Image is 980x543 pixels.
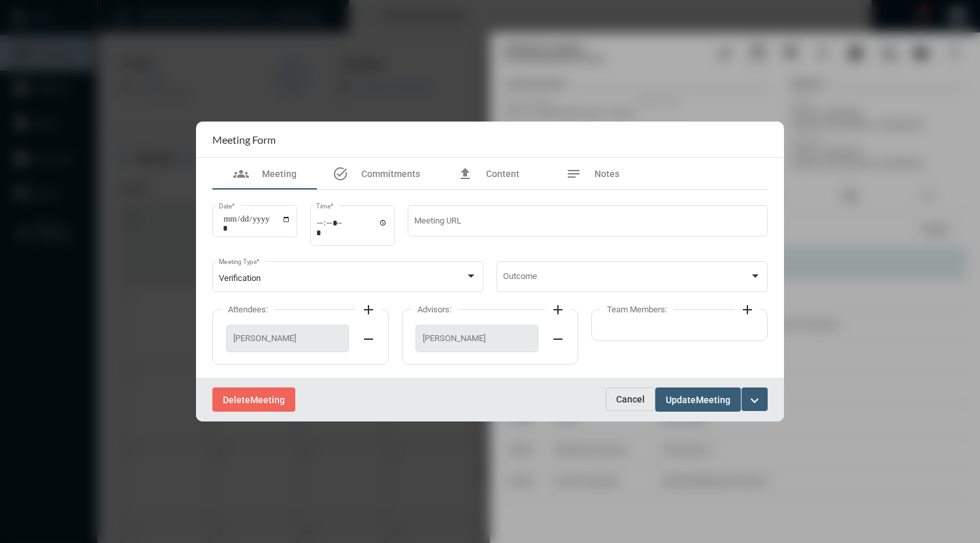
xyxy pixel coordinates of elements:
[212,133,276,146] h2: Meeting Form
[595,169,619,179] span: Notes
[457,166,473,182] mat-icon: file_upload
[233,166,249,182] mat-icon: groups
[223,395,250,405] span: Delete
[361,169,420,179] span: Commitments
[333,166,348,182] mat-icon: task_alt
[740,302,755,318] mat-icon: add
[606,387,655,411] button: Cancel
[233,333,342,343] span: [PERSON_NAME]
[361,302,376,318] mat-icon: add
[616,394,645,404] span: Cancel
[747,393,762,408] mat-icon: expand_more
[219,273,261,283] span: Verification
[550,302,566,318] mat-icon: add
[250,395,285,405] span: Meeting
[411,304,458,314] label: Advisors:
[655,387,741,412] button: UpdateMeeting
[361,331,376,347] mat-icon: remove
[262,169,297,179] span: Meeting
[550,331,566,347] mat-icon: remove
[600,304,674,314] label: Team Members:
[566,166,581,182] mat-icon: notes
[666,395,696,405] span: Update
[423,333,531,343] span: [PERSON_NAME]
[486,169,519,179] span: Content
[212,387,295,412] button: DeleteMeeting
[221,304,274,314] label: Attendees:
[696,395,730,405] span: Meeting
